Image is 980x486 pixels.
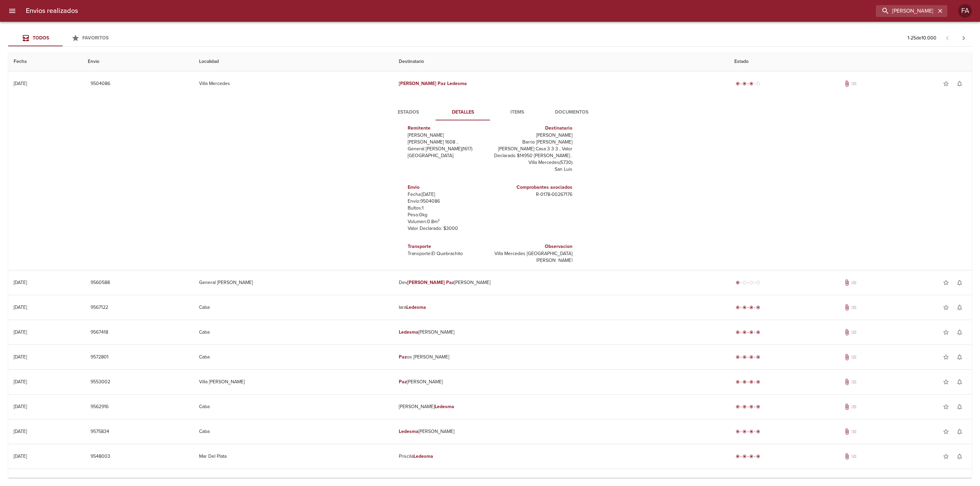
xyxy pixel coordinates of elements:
[844,453,850,460] span: Tiene documentos adjuntos
[734,329,762,336] div: Entregado
[194,320,393,345] td: Caba
[956,80,963,87] span: notifications_none
[91,80,110,88] span: 9504086
[493,132,572,139] p: [PERSON_NAME]
[88,276,113,289] button: 9560588
[393,395,729,419] td: [PERSON_NAME]
[393,295,729,320] td: Iara
[749,281,753,285] span: radio_button_unchecked
[943,354,949,361] span: star_border
[493,184,572,191] h6: Comprobantes asociados
[939,34,955,41] span: Pagina anterior
[742,380,747,384] span: radio_button_checked
[736,405,740,409] span: radio_button_checked
[958,4,972,18] div: Abrir información de usuario
[939,350,953,364] button: Agregar a favoritos
[493,166,572,173] p: San Luis
[408,205,487,212] p: Bultos: 1
[943,379,949,385] span: star_border
[943,329,949,336] span: star_border
[14,81,27,86] div: [DATE]
[91,452,110,461] span: 9548003
[194,444,393,469] td: Mar Del Plata
[742,405,747,409] span: radio_button_checked
[91,303,108,312] span: 9567122
[88,401,111,413] button: 9562916
[850,80,857,87] span: No tiene pedido asociado
[742,355,747,359] span: radio_button_checked
[88,326,111,339] button: 9567418
[194,295,393,320] td: Caba
[742,454,747,458] span: radio_button_checked
[756,405,760,409] span: radio_button_checked
[850,403,857,410] span: No tiene pedido asociado
[413,453,433,459] em: Ledesma
[408,152,487,159] p: [GEOGRAPHIC_DATA]
[742,305,747,309] span: radio_button_checked
[844,329,850,336] span: Tiene documentos adjuntos
[734,403,762,410] div: Entregado
[408,124,487,132] h6: Remitente
[91,328,108,337] span: 9567418
[194,71,393,96] td: Villa Mercedes
[939,276,953,289] button: Agregar a favoritos
[953,375,966,389] button: Activar notificaciones
[493,124,572,132] h6: Destinatario
[393,52,729,71] th: Destinatario
[194,270,393,295] td: General [PERSON_NAME]
[939,375,953,389] button: Agregar a favoritos
[26,5,78,16] h6: Envios realizados
[943,304,949,311] span: star_border
[876,5,936,17] input: buscar
[4,3,20,19] button: menu
[844,354,850,361] span: Tiene documentos adjuntos
[493,139,572,159] p: Barrio [PERSON_NAME] [PERSON_NAME] Casa 3 3 3 , Valor Declarado $14950 [PERSON_NAME] .
[956,329,963,336] span: notifications_none
[194,345,393,369] td: Caba
[408,191,487,198] p: Fecha: [DATE]
[939,425,953,438] button: Agregar a favoritos
[956,453,963,460] span: notifications_none
[956,279,963,286] span: notifications_none
[734,354,762,361] div: Entregado
[742,281,747,285] span: radio_button_unchecked
[850,354,857,361] span: No tiene pedido asociado
[408,146,487,152] p: General [PERSON_NAME] ( 1617 )
[908,35,936,41] p: 1 - 25 de 10.000
[943,428,949,435] span: star_border
[14,404,27,409] div: [DATE]
[756,430,760,434] span: radio_button_checked
[399,329,419,335] em: Ledesma
[494,108,540,117] span: Items
[749,454,753,458] span: radio_button_checked
[440,108,486,117] span: Detalles
[408,212,487,218] p: Peso: 0 kg
[408,132,487,139] p: [PERSON_NAME]
[850,279,857,286] span: No tiene pedido asociado
[408,243,487,250] h6: Transporte
[955,30,972,46] span: Pagina siguiente
[393,370,729,394] td: [PERSON_NAME]
[958,4,972,18] div: FA
[844,379,850,385] span: Tiene documentos adjuntos
[742,330,747,334] span: radio_button_checked
[14,280,27,285] div: [DATE]
[734,80,762,87] div: En viaje
[736,355,740,359] span: radio_button_checked
[943,279,949,286] span: star_border
[393,270,729,295] td: Dev [PERSON_NAME]
[408,139,487,146] p: [PERSON_NAME] 1608 ,
[939,325,953,339] button: Agregar a favoritos
[14,379,27,385] div: [DATE]
[88,425,112,438] button: 9575834
[850,329,857,336] span: No tiene pedido asociado
[736,380,740,384] span: radio_button_checked
[393,444,729,469] td: Priscila
[82,52,193,71] th: Envio
[385,108,431,117] span: Estados
[435,404,454,409] em: Ledesma
[194,52,393,71] th: Localidad
[956,379,963,385] span: notifications_none
[749,405,753,409] span: radio_button_checked
[956,304,963,311] span: notifications_none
